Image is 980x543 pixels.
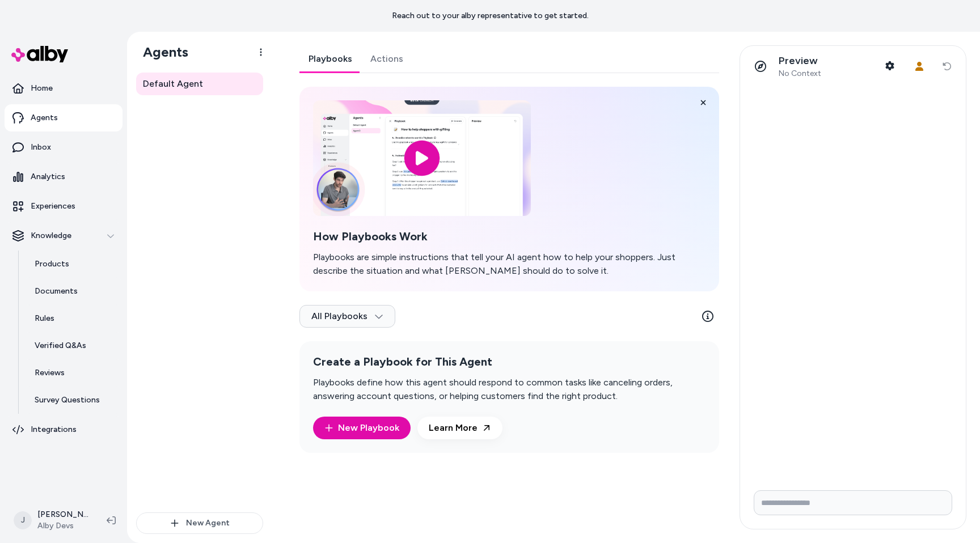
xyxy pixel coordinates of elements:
[417,417,502,439] a: Learn More
[5,75,122,102] a: Home
[5,416,122,443] a: Integrations
[5,193,122,220] a: Experiences
[31,83,53,94] p: Home
[31,142,51,153] p: Inbox
[23,332,122,359] a: Verified Q&As
[35,367,65,379] p: Reviews
[361,45,412,73] a: Actions
[5,163,122,190] a: Analytics
[5,104,122,131] a: Agents
[23,359,122,387] a: Reviews
[23,251,122,278] a: Products
[313,376,706,403] p: Playbooks define how this agent should respond to common tasks like canceling orders, answering a...
[313,417,411,439] button: New Playbook
[31,112,58,124] p: Agents
[754,490,952,515] input: Write your prompt here
[37,520,88,532] span: Alby Devs
[35,340,86,351] p: Verified Q&As
[5,134,122,161] a: Inbox
[779,69,821,79] span: No Context
[35,286,78,297] p: Documents
[313,251,706,278] p: Playbooks are simple instructions that tell your AI agent how to help your shoppers. Just describ...
[7,502,98,538] button: J[PERSON_NAME]Alby Devs
[23,305,122,332] a: Rules
[324,421,399,435] a: New Playbook
[313,230,706,244] h2: How Playbooks Work
[313,355,706,369] h2: Create a Playbook for This Agent
[35,313,54,324] p: Rules
[299,305,395,328] button: All Playbooks
[31,230,71,241] p: Knowledge
[143,77,203,91] span: Default Agent
[299,45,361,73] a: Playbooks
[311,311,383,322] span: All Playbooks
[31,424,77,435] p: Integrations
[35,258,69,270] p: Products
[35,394,100,406] p: Survey Questions
[779,54,821,67] p: Preview
[31,201,75,212] p: Experiences
[37,509,88,520] p: [PERSON_NAME]
[134,44,188,61] h1: Agents
[136,512,263,534] button: New Agent
[392,10,589,22] p: Reach out to your alby representative to get started.
[14,511,32,529] span: J
[136,73,263,95] a: Default Agent
[5,222,122,249] button: Knowledge
[23,387,122,414] a: Survey Questions
[11,46,68,62] img: alby Logo
[31,171,65,183] p: Analytics
[23,278,122,305] a: Documents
